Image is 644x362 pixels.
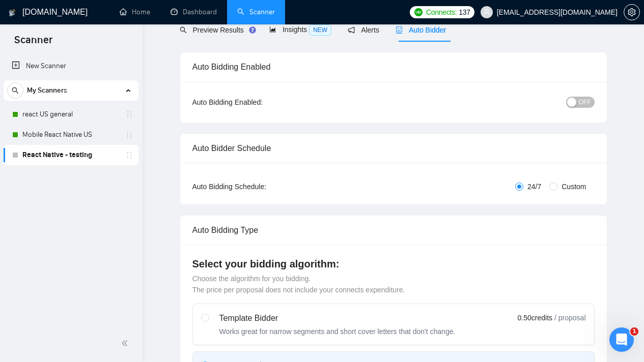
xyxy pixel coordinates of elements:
[180,26,253,34] span: Preview Results
[6,33,61,54] span: Scanner
[624,4,640,20] button: setting
[192,257,595,271] h4: Select your bidding algorithm:
[125,110,133,118] span: holder
[8,87,23,94] span: search
[7,82,23,99] button: search
[557,181,590,192] span: Custom
[609,327,634,352] iframe: Intercom live chat
[22,104,119,125] a: react US general
[12,56,130,76] a: New Scanner
[192,216,595,245] div: Auto Bidding Type
[309,24,331,36] span: NEW
[192,97,326,108] div: Auto Bidding Enabled:
[219,326,456,337] div: Works great for narrow segments and short cover letters that don't change.
[624,8,640,16] a: setting
[22,125,119,145] a: Mobile React Native US
[192,275,405,294] span: Choose the algorithm for you bidding. The price per proposal does not include your connects expen...
[554,313,585,323] span: / proposal
[219,312,456,324] div: Template Bidder
[396,26,446,34] span: Auto Bidder
[4,56,138,76] li: New Scanner
[483,9,490,16] span: user
[27,80,67,101] span: My Scanners
[22,145,119,165] a: React Native - testing
[579,97,591,108] span: OFF
[9,5,16,21] img: logo
[624,8,639,16] span: setting
[414,8,423,16] img: upwork-logo.png
[518,312,552,323] span: 0.50 credits
[121,338,131,348] span: double-left
[269,25,331,34] span: Insights
[4,80,138,165] li: My Scanners
[237,8,275,16] a: searchScanner
[192,134,595,163] div: Auto Bidder Schedule
[171,8,217,16] a: dashboardDashboard
[348,26,355,34] span: notification
[192,52,595,81] div: Auto Bidding Enabled
[426,7,457,18] span: Connects:
[348,26,379,34] span: Alerts
[125,151,133,159] span: holder
[120,8,150,16] a: homeHome
[248,25,257,35] div: Tooltip anchor
[630,327,638,336] span: 1
[523,181,545,192] span: 24/7
[180,26,187,34] span: search
[192,181,326,192] div: Auto Bidding Schedule:
[269,26,276,33] span: area-chart
[459,7,470,18] span: 137
[125,131,133,139] span: holder
[396,26,403,34] span: robot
